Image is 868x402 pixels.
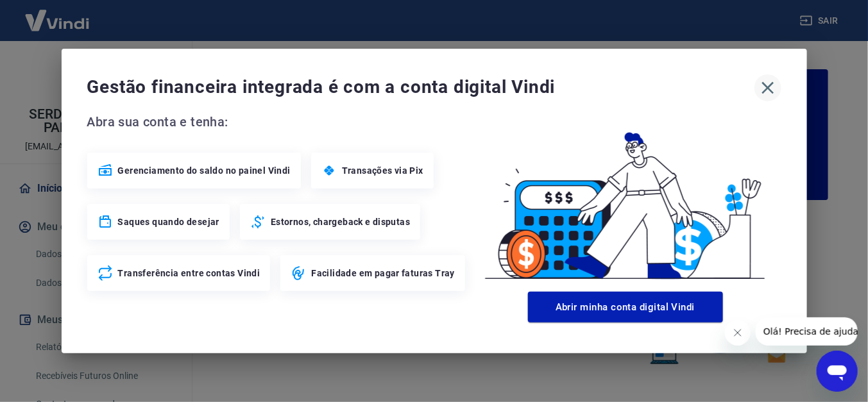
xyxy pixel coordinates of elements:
[470,112,781,287] img: Good Billing
[756,317,858,346] iframe: Mensagem da empresa
[271,215,410,228] span: Estornos, chargeback e disputas
[725,320,751,346] iframe: Fechar mensagem
[118,267,260,280] span: Transferência entre contas Vindi
[118,164,291,177] span: Gerenciamento do saldo no painel Vindi
[87,112,470,132] span: Abra sua conta e tenha:
[8,9,108,19] span: Olá! Precisa de ajuda?
[118,215,219,228] span: Saques quando desejar
[342,164,423,177] span: Transações via Pix
[528,292,723,322] button: Abrir minha conta digital Vindi
[817,351,858,392] iframe: Botão para abrir a janela de mensagens
[87,74,754,100] span: Gestão financeira integrada é com a conta digital Vindi
[311,267,455,280] span: Facilidade em pagar faturas Tray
